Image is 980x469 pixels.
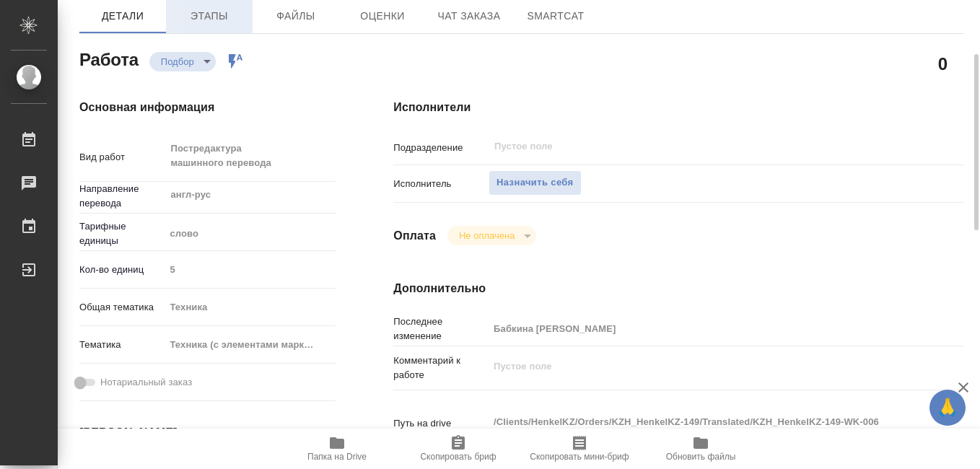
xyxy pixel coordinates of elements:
[393,354,489,382] p: Комментарий к работе
[79,338,165,352] p: Тематика
[307,452,367,462] span: Папка на Drive
[493,138,883,155] input: Пустое поле
[521,7,590,25] span: SmartCat
[393,177,489,191] p: Исполнитель
[929,390,966,426] button: 🙏
[79,182,165,211] p: Направление перевода
[519,429,640,469] button: Скопировать мини-бриф
[79,424,336,442] h4: [PERSON_NAME]
[938,51,948,76] h2: 0
[935,393,960,423] span: 🙏
[157,56,198,68] button: Подбор
[165,222,336,246] div: слово
[393,99,964,116] h4: Исполнители
[434,7,504,25] span: Чат заказа
[175,7,244,25] span: Этапы
[530,452,629,462] span: Скопировать мини-бриф
[165,259,336,280] input: Пустое поле
[455,229,519,242] button: Не оплачена
[489,410,916,434] textarea: /Clients/HenkelKZ/Orders/KZH_HenkelKZ-149/Translated/KZH_HenkelKZ-149-WK-006
[79,150,165,165] p: Вид работ
[393,416,489,431] p: Путь на drive
[149,52,216,71] div: Подбор
[398,429,519,469] button: Скопировать бриф
[348,7,417,25] span: Оценки
[393,141,489,155] p: Подразделение
[393,315,489,343] p: Последнее изменение
[79,45,139,71] h2: Работа
[276,429,398,469] button: Папка на Drive
[79,263,165,277] p: Кол-во единиц
[496,175,573,191] span: Назначить себя
[100,375,192,390] span: Нотариальный заказ
[447,226,536,245] div: Подбор
[79,219,165,248] p: Тарифные единицы
[261,7,331,25] span: Файлы
[640,429,761,469] button: Обновить файлы
[79,300,165,315] p: Общая тематика
[420,452,496,462] span: Скопировать бриф
[489,170,581,196] button: Назначить себя
[393,280,964,297] h4: Дополнительно
[393,227,436,245] h4: Оплата
[79,99,336,116] h4: Основная информация
[666,452,736,462] span: Обновить файлы
[489,318,916,339] input: Пустое поле
[88,7,157,25] span: Детали
[165,295,336,320] div: Техника
[165,333,336,357] div: Техника (с элементами маркетинга)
